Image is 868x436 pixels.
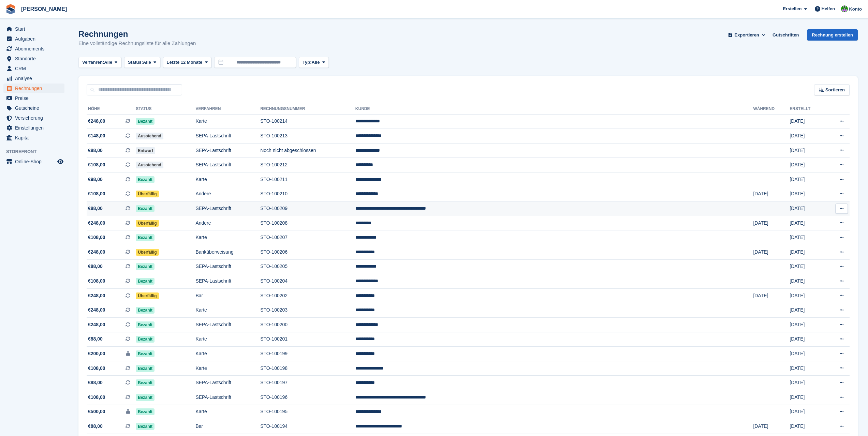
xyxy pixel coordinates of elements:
span: Bezahlt [136,336,155,343]
span: €248,00 [88,220,105,227]
button: Typ: Alle [299,57,329,68]
span: Status: [128,59,143,66]
td: STO-100203 [260,303,355,318]
span: Alle [143,59,151,66]
th: Verfahren [195,104,260,115]
span: Analyse [15,74,56,83]
td: [DATE] [790,419,825,434]
a: menu [3,103,64,113]
button: Exportieren [726,29,767,41]
span: €88,00 [88,335,103,343]
td: STO-100214 [260,114,355,129]
span: Online-Shop [15,157,56,166]
button: Verfahren: Alle [78,57,121,68]
td: SEPA-Lastschrift [195,376,260,390]
td: SEPA-Lastschrift [195,129,260,144]
a: Vorschau-Shop [56,157,64,166]
span: Einstellungen [15,123,56,133]
td: Bar [195,419,260,434]
td: SEPA-Lastschrift [195,318,260,332]
span: €248,00 [88,306,105,314]
button: Letzte 12 Monate [163,57,212,68]
td: STO-100201 [260,332,355,347]
span: Überfällig [136,220,159,227]
td: [DATE] [790,390,825,405]
button: Status: Alle [124,57,160,68]
span: Alle [104,59,112,66]
td: SEPA-Lastschrift [195,143,260,158]
span: CRM [15,64,56,73]
span: Bezahlt [136,423,155,430]
td: [DATE] [790,158,825,172]
span: €108,00 [88,234,105,241]
td: Banküberweisung [195,245,260,260]
td: [DATE] [790,405,825,419]
span: Bezahlt [136,408,155,415]
td: STO-100206 [260,245,355,260]
span: Helfen [822,5,835,12]
td: Karte [195,303,260,318]
td: [DATE] [790,216,825,230]
a: Gutschriften [770,29,801,41]
span: €248,00 [88,321,105,328]
td: [DATE] [753,216,790,230]
span: Storefront [6,148,68,155]
td: STO-100211 [260,172,355,187]
a: menu [3,84,64,93]
td: [DATE] [790,318,825,332]
span: Überfällig [136,191,159,197]
td: STO-100202 [260,288,355,303]
td: STO-100209 [260,201,355,216]
td: Andere [195,187,260,201]
td: Karte [195,230,260,245]
th: Rechnungsnummer [260,104,355,115]
span: Aufgaben [15,34,56,44]
td: [DATE] [790,288,825,303]
td: STO-100208 [260,216,355,230]
span: Bezahlt [136,394,155,401]
span: Bezahlt [136,379,155,386]
td: [DATE] [753,187,790,201]
a: menu [3,54,64,63]
td: [DATE] [753,419,790,434]
span: Überfällig [136,249,159,256]
span: Bezahlt [136,278,155,285]
span: €88,00 [88,423,103,430]
td: [DATE] [790,201,825,216]
a: menu [3,64,64,73]
a: menu [3,44,64,54]
td: Karte [195,361,260,376]
span: €108,00 [88,277,105,285]
td: [DATE] [790,274,825,289]
span: €88,00 [88,379,103,386]
td: [DATE] [790,114,825,129]
span: Erstellen [783,5,801,12]
td: Karte [195,114,260,129]
td: [DATE] [790,347,825,361]
td: STO-100204 [260,274,355,289]
span: Abonnements [15,44,56,54]
td: Karte [195,332,260,347]
td: STO-100207 [260,230,355,245]
td: STO-100196 [260,390,355,405]
span: Bezahlt [136,365,155,372]
span: €88,00 [88,263,103,270]
td: [DATE] [790,172,825,187]
td: [DATE] [790,361,825,376]
span: €108,00 [88,161,105,168]
a: menu [3,34,64,44]
td: STO-100195 [260,405,355,419]
span: €88,00 [88,205,103,212]
th: Kunde [355,104,753,115]
img: stora-icon-8386f47178a22dfd0bd8f6a31ec36ba5ce8667c1dd55bd0f319d3a0aa187defe.svg [5,4,16,14]
span: Verfahren: [82,59,104,66]
td: [DATE] [790,332,825,347]
span: Gutscheine [15,103,56,113]
span: €200,00 [88,350,105,357]
span: Sortieren [825,87,845,93]
td: SEPA-Lastschrift [195,259,260,274]
span: €500,00 [88,408,105,415]
span: Bezahlt [136,350,155,357]
a: [PERSON_NAME] [18,3,70,15]
span: Start [15,24,56,34]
